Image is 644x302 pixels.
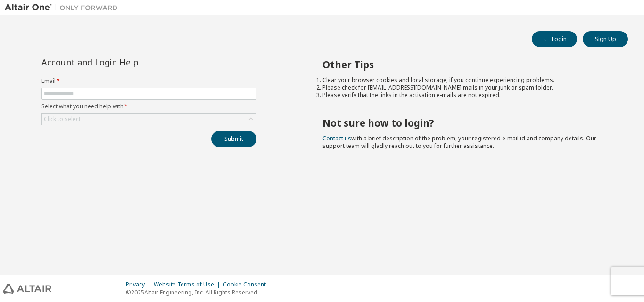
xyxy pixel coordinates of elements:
[322,76,611,84] li: Clear your browser cookies and local storage, if you continue experiencing problems.
[322,58,611,71] h2: Other Tips
[126,288,272,296] p: © 2025 Altair Engineering, Inc. All Rights Reserved.
[532,31,577,47] button: Login
[42,114,256,125] div: Click to select
[154,281,223,288] div: Website Terms of Use
[322,84,611,91] li: Please check for [EMAIL_ADDRESS][DOMAIN_NAME] mails in your junk or spam folder.
[41,77,256,85] label: Email
[322,91,611,99] li: Please verify that the links in the activation e-mails are not expired.
[5,3,123,12] img: Altair One
[223,281,272,288] div: Cookie Consent
[41,58,214,66] div: Account and Login Help
[211,131,256,147] button: Submit
[41,103,256,110] label: Select what you need help with
[583,31,628,47] button: Sign Up
[3,284,51,294] img: altair_logo.svg
[322,134,351,142] a: Contact us
[322,134,596,150] span: with a brief description of the problem, your registered e-mail id and company details. Our suppo...
[44,115,81,123] div: Click to select
[126,281,154,288] div: Privacy
[322,117,611,129] h2: Not sure how to login?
